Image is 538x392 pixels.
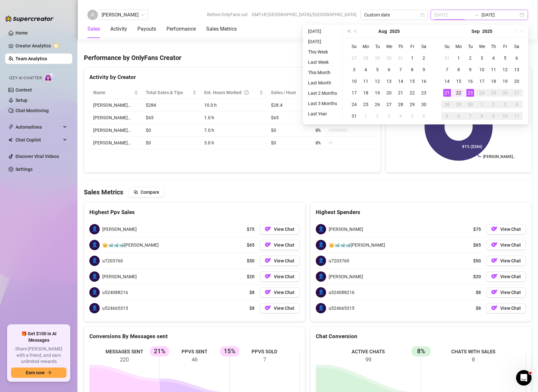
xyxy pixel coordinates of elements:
button: OFView Chat [260,271,300,282]
button: OFView Chat [260,224,300,234]
div: Sales Metrics [206,25,237,33]
td: 2025-09-25 [488,87,499,99]
button: Choose a month [472,25,480,38]
th: Sales / Hour [267,86,312,99]
td: 2025-08-28 [395,99,406,110]
td: 2025-09-15 [453,75,464,87]
a: Team Analytics [15,56,47,61]
td: [PERSON_NAME]… [89,99,142,112]
img: OF [265,273,271,279]
th: Fr [499,41,511,52]
td: 2025-08-19 [372,87,383,99]
span: Custom date [364,10,424,20]
div: 15 [455,77,463,85]
div: 31 [350,112,358,120]
td: 2025-08-23 [418,87,430,99]
div: 1 [455,54,463,62]
span: View Chat [500,227,521,232]
td: 2025-09-07 [441,64,453,75]
th: We [383,41,395,52]
div: 2 [490,101,497,108]
span: swap-right [474,12,479,17]
td: 2025-09-02 [464,52,476,64]
td: 2025-08-20 [383,87,395,99]
td: 2025-08-04 [360,64,372,75]
div: 2 [420,54,428,62]
th: We [476,41,488,52]
div: 18 [362,89,370,97]
a: Home [15,30,28,35]
div: 11 [513,112,521,120]
li: Last Month [305,79,340,87]
div: Activity by Creator [89,73,375,82]
button: Choose a year [390,25,400,38]
th: Th [395,41,406,52]
td: 2025-07-27 [348,52,360,64]
td: 2025-10-08 [476,110,488,122]
iframe: Intercom live chat [516,370,532,386]
div: 7 [466,112,474,120]
span: Earn now [26,370,45,375]
td: 2025-09-03 [383,110,395,122]
div: 21 [443,89,451,97]
td: 2025-07-28 [360,52,372,64]
div: 5 [374,66,381,73]
div: 5 [501,54,509,62]
span: View Chat [274,227,294,232]
a: OFView Chat [260,287,300,298]
td: 2025-08-02 [418,52,430,64]
img: OF [265,257,271,264]
td: 2025-08-22 [406,87,418,99]
td: 2025-09-20 [511,75,523,87]
td: 2025-09-05 [406,110,418,122]
span: Total Sales & Tips [146,89,191,96]
button: OFView Chat [486,271,526,282]
td: 2025-09-21 [441,87,453,99]
div: 24 [350,101,358,108]
td: 2025-09-03 [476,52,488,64]
img: OF [491,241,498,248]
th: Fr [406,41,418,52]
div: 29 [374,54,381,62]
td: 2025-08-05 [372,64,383,75]
td: $284 [142,99,200,112]
td: 2025-08-15 [406,75,418,87]
div: 13 [513,66,521,73]
td: 2025-08-12 [372,75,383,87]
div: 28 [397,101,404,108]
div: 31 [397,54,404,62]
a: OFView Chat [486,256,526,266]
div: 28 [443,101,451,108]
div: 3 [478,54,486,62]
td: $65 [142,112,200,124]
div: 6 [385,66,393,73]
div: 21 [397,89,404,97]
td: 2025-08-24 [348,99,360,110]
th: Name [89,86,142,99]
div: 9 [490,112,497,120]
button: OFView Chat [486,287,526,298]
td: 2025-09-01 [360,110,372,122]
span: Before OnlyFans cut [207,10,248,19]
button: OFView Chat [486,240,526,250]
div: 14 [443,77,451,85]
td: 2025-08-26 [372,99,383,110]
td: 2025-10-07 [464,110,476,122]
td: 10.0 h [200,99,267,112]
td: 2025-08-25 [360,99,372,110]
a: Chat Monitoring [15,108,49,113]
span: View Chat [274,242,294,248]
span: Chloe Louise [102,10,144,20]
li: Last Year [305,110,340,118]
span: View Chat [274,258,294,263]
td: 2025-09-08 [453,64,464,75]
td: $65 [267,112,312,124]
img: logo-BBDzfeDw.svg [5,15,54,22]
img: OF [491,257,498,264]
td: 2025-10-04 [511,99,523,110]
td: 2025-08-21 [395,87,406,99]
